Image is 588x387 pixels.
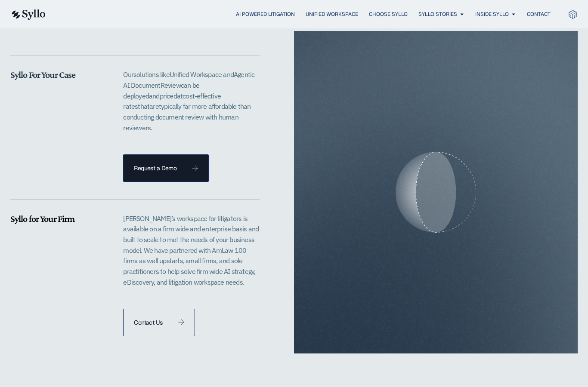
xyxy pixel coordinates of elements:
h5: Syllo For Your Case [10,69,112,80]
nav: Menu [63,10,551,18]
a: Contact Us [123,309,195,336]
span: Unified Workspace and [170,70,234,79]
img: syllo [10,9,46,20]
span: are [149,102,159,111]
a: AI Powered Litigation [236,10,295,18]
a: Inside Syllo [475,10,509,18]
span: at [177,92,183,100]
span: Request a Demo [134,165,176,171]
span: ed [170,92,176,100]
div: Menu Toggle [63,10,551,18]
a: Choose Syllo [369,10,408,18]
span: Our [123,70,133,79]
p: [PERSON_NAME]’s workspace for litigators is available on a firm wide and enterprise basis and bui... [123,213,260,287]
span: R [161,81,164,89]
span: solutions like [133,70,170,79]
span: that [138,102,149,111]
a: Contact [527,10,551,18]
a: Request a Demo [123,154,209,182]
span: s [135,102,138,111]
a: Unified Workspace [306,10,358,18]
span: can be deployed [123,81,199,100]
span: eview [164,81,181,89]
span: typically far more affordable than conducting document review with human reviewers. [123,102,251,132]
h5: Syllo for Your Firm [10,213,112,224]
span: and [149,92,160,100]
span: ocument [135,81,160,89]
span: pric [160,92,170,100]
span: Contact Us [134,319,162,326]
a: Syllo Stories [418,10,457,18]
